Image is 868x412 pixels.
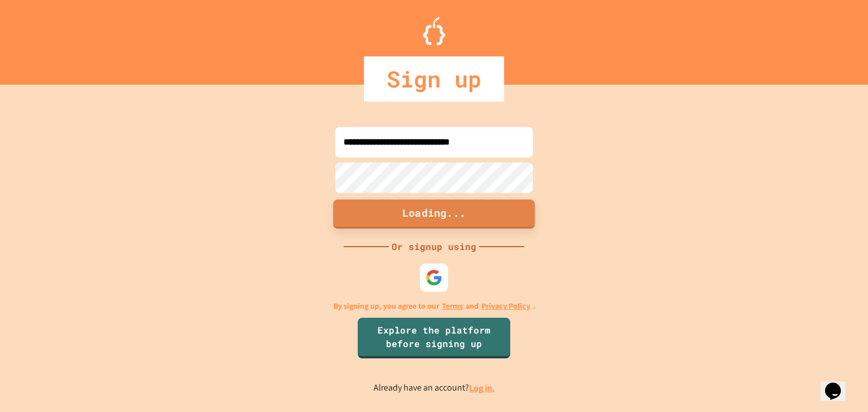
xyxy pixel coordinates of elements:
[423,17,445,45] img: Logo.svg
[333,199,535,229] button: Loading...
[442,300,463,312] a: Terms
[333,300,535,312] p: By signing up, you agree to our and .
[821,367,857,401] iframe: chat widget
[389,240,479,253] div: Or signup using
[469,382,495,394] a: Log in.
[374,381,495,395] p: Already have an account?
[364,56,504,102] div: Sign up
[481,300,530,312] a: Privacy Policy
[358,318,510,358] a: Explore the platform before signing up
[426,269,442,286] img: google-icon.svg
